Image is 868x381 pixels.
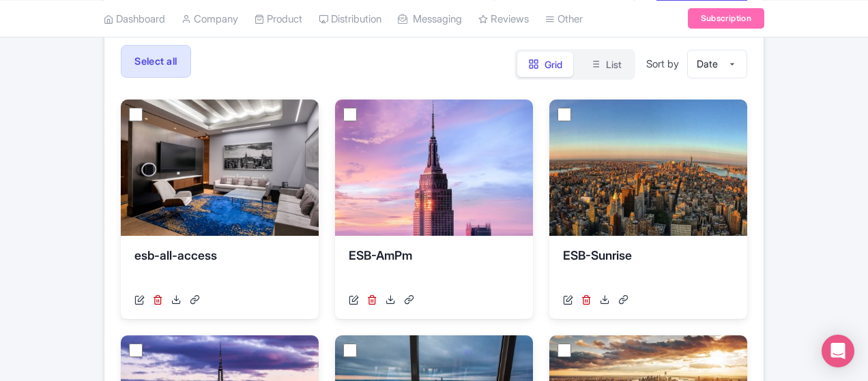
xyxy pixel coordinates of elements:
[563,247,734,288] div: ESB-Sunrise
[688,8,764,29] a: Subscription
[517,52,573,77] button: Grid
[134,247,305,288] div: esb-all-access
[579,52,633,77] button: List
[646,52,679,76] span: Sort by
[121,45,191,78] label: Select all
[349,247,519,288] div: ESB-AmPm
[822,335,854,367] div: Open Intercom Messenger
